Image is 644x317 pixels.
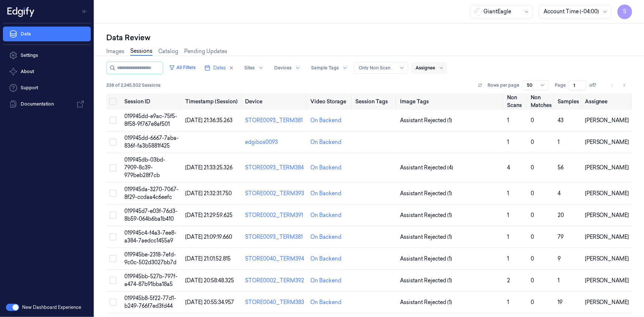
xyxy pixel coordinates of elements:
button: Select row [109,117,117,124]
span: 0 [531,117,534,124]
span: 79 [558,234,564,240]
a: Catalog [158,48,178,55]
button: Select row [109,211,117,219]
span: Assistant Rejected (1) [400,233,452,241]
span: 4 [558,190,561,197]
button: Select row [109,138,117,146]
th: Image Tags [397,93,504,110]
div: STORE0093_TERM381 [245,233,304,241]
span: [PERSON_NAME] [585,277,629,284]
span: 2 [507,277,510,284]
span: 0 [531,234,534,240]
span: 1 [507,255,509,262]
button: Select row [109,164,117,172]
a: Settings [3,48,91,63]
span: [DATE] 21:01:52.815 [185,255,231,262]
button: Toggle Navigation [79,6,91,17]
div: STORE0040_TERM394 [245,255,304,263]
button: About [3,64,91,79]
th: Samples [555,93,582,110]
span: 019945dd-6667-7aba-836f-fa3b5881f425 [124,135,179,149]
span: 1 [507,299,509,306]
span: 0 [531,255,534,262]
span: 1 [507,190,509,197]
span: [PERSON_NAME] [585,299,629,306]
button: All Filters [166,62,199,73]
span: Assistant Rejected (1) [400,117,452,124]
nav: pagination [607,80,629,90]
div: Data Review [106,32,632,43]
span: 1 [507,139,509,145]
span: Assistant Rejected (1) [400,190,452,197]
span: [PERSON_NAME] [585,117,629,124]
span: [DATE] 20:58:48.325 [185,277,234,284]
a: Data [3,27,91,41]
span: 019945d7-e03f-76d3-8b59-064b6ba1b410 [124,208,178,222]
div: On Backend [310,233,341,241]
span: Assistant Rejected (4) [400,164,453,172]
p: Rows per page [488,82,519,89]
span: Page [555,82,566,89]
span: [PERSON_NAME] [585,190,629,197]
a: Pending Updates [184,48,227,55]
span: [DATE] 20:55:34.957 [185,299,234,306]
span: 019945b8-5f22-77d1-b249-766f7ed3fd44 [124,295,176,309]
span: 019945be-2318-7efd-9c0c-502d3027bb7d [124,251,176,266]
div: STORE0002_TERM392 [245,277,304,285]
span: 4 [507,164,510,171]
button: Dates [202,62,237,74]
span: Dates [213,65,226,71]
div: On Backend [310,190,341,197]
div: On Backend [310,299,341,306]
button: Select row [109,277,117,284]
div: STORE0093_TERM384 [245,164,304,172]
th: Timestamp (Session) [182,93,242,110]
button: Select row [109,233,117,241]
span: 019945dd-e9ac-75f5-8f58-9f767e8af501 [124,113,177,127]
span: 0 [531,139,534,145]
a: Sessions [130,47,152,56]
button: Select row [109,299,117,306]
span: 019945da-3270-7067-8f29-ccdaa4c6eefc [124,186,179,200]
span: [PERSON_NAME] [585,139,629,145]
button: Select row [109,190,117,197]
span: Assistant Rejected (1) [400,299,452,306]
span: Assistant Rejected (1) [400,211,452,219]
button: Select row [109,255,117,262]
div: On Backend [310,117,341,124]
span: 019945bb-527b-797f-a474-87b91bba18a5 [124,273,178,287]
th: Non Scans [504,93,528,110]
th: Non Matches [528,93,555,110]
div: On Backend [310,138,341,146]
span: [DATE] 21:32:31.750 [185,190,232,197]
a: Documentation [3,97,91,111]
span: 019945db-03bd-7909-8c39-979beb28f7cb [124,156,165,179]
span: of 7 [589,82,601,89]
span: 0 [531,277,534,284]
th: Session Tags [352,93,397,110]
span: 1 [558,277,559,284]
span: [DATE] 21:36:35.263 [185,117,233,124]
span: [PERSON_NAME] [585,255,629,262]
div: On Backend [310,211,341,219]
button: Select all [109,98,117,105]
span: 1 [558,139,559,145]
div: On Backend [310,164,341,172]
button: Go to next page [619,80,629,90]
a: Support [3,80,91,95]
div: STORE0093_TERM381 [245,117,304,124]
span: 1 [507,117,509,124]
span: [PERSON_NAME] [585,164,629,171]
span: 0 [531,212,534,218]
th: Device [242,93,307,110]
span: 338 of 2,345,502 Sessions [106,82,161,89]
span: 9 [558,255,561,262]
span: [PERSON_NAME] [585,234,629,240]
th: Video Storage [307,93,352,110]
span: 0 [531,164,534,171]
span: 1 [507,234,509,240]
span: [DATE] 21:33:25.326 [185,164,233,171]
a: Images [106,48,124,55]
div: STORE0002_TERM393 [245,190,304,197]
span: 0 [531,190,534,197]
